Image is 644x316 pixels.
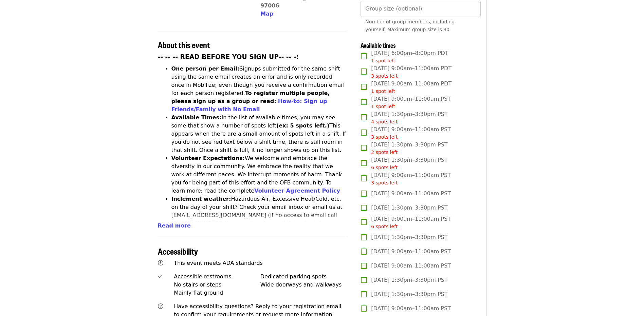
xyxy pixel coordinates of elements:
span: [DATE] 1:30pm–3:30pm PST [371,110,447,125]
span: 1 spot left [371,104,395,109]
li: In the list of available times, you may see some that show a number of spots left This appears wh... [171,114,347,154]
span: [DATE] 9:00am–11:00am PST [371,95,451,110]
span: [DATE] 9:00am–11:00am PST [371,125,451,141]
span: 1 spot left [371,88,395,94]
span: [DATE] 9:00am–11:00am PST [371,248,451,256]
a: Volunteer Agreement Policy [254,187,340,194]
i: question-circle icon [158,303,163,310]
span: [DATE] 1:30pm–3:30pm PST [371,290,447,298]
span: About this event [158,39,210,51]
span: [DATE] 1:30pm–3:30pm PST [371,233,447,241]
strong: Volunteer Expectations: [171,155,245,161]
div: Mainly flat ground [174,289,260,297]
span: Number of group members, including yourself. Maximum group size is 30 [365,19,455,32]
div: Wide doorways and walkways [260,281,347,289]
span: [DATE] 1:30pm–3:30pm PST [371,141,447,156]
span: [DATE] 9:00am–11:00am PST [371,171,451,186]
span: Map [260,11,273,17]
span: [DATE] 6:00pm–8:00pm PDT [371,49,448,64]
span: [DATE] 9:00am–11:00am PST [371,262,451,270]
span: This event meets ADA standards [174,260,263,266]
span: 3 spots left [371,73,398,79]
span: Accessibility [158,245,198,257]
span: 1 spot left [371,58,395,63]
span: [DATE] 9:00am–11:00am PST [371,190,451,198]
a: How-to: Sign up Friends/Family with No Email [171,98,327,113]
li: Hazardous Air, Excessive Heat/Cold, etc. on the day of your shift? Check your email inbox or emai... [171,195,347,236]
li: We welcome and embrace the diversity in our community. We embrace the reality that we work at dif... [171,154,347,195]
span: 6 spots left [371,224,398,229]
span: [DATE] 1:30pm–3:30pm PST [371,276,447,284]
input: [object Object] [361,1,480,17]
i: check icon [158,273,163,280]
li: Signups submitted for the same shift using the same email creates an error and is only recorded o... [171,65,347,114]
span: 6 spots left [371,165,398,170]
span: Read more [158,222,191,229]
span: [DATE] 9:00am–11:00am PST [371,215,451,230]
button: Map [260,10,273,18]
span: Available times [361,41,396,50]
strong: Inclement weather: [171,196,231,202]
span: 3 spots left [371,134,398,140]
span: [DATE] 9:00am–11:00am PDT [371,80,452,95]
span: 2 spots left [371,150,398,155]
span: [DATE] 1:30pm–3:30pm PST [371,156,447,171]
span: 4 spots left [371,119,398,124]
strong: -- -- -- READ BEFORE YOU SIGN UP-- -- -: [158,53,299,60]
button: Read more [158,222,191,230]
span: 3 spots left [371,180,398,185]
strong: (ex: 5 spots left.) [276,122,329,129]
span: [DATE] 9:00am–11:00am PST [371,304,451,313]
i: universal-access icon [158,260,163,266]
strong: One person per Email: [171,65,240,72]
span: [DATE] 9:00am–11:00am PDT [371,64,452,80]
div: No stairs or steps [174,281,260,289]
div: Dedicated parking spots [260,273,347,281]
div: Accessible restrooms [174,273,260,281]
strong: To register multiple people, please sign up as a group or read: [171,90,330,104]
span: [DATE] 1:30pm–3:30pm PST [371,204,447,212]
strong: Available Times: [171,114,222,121]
